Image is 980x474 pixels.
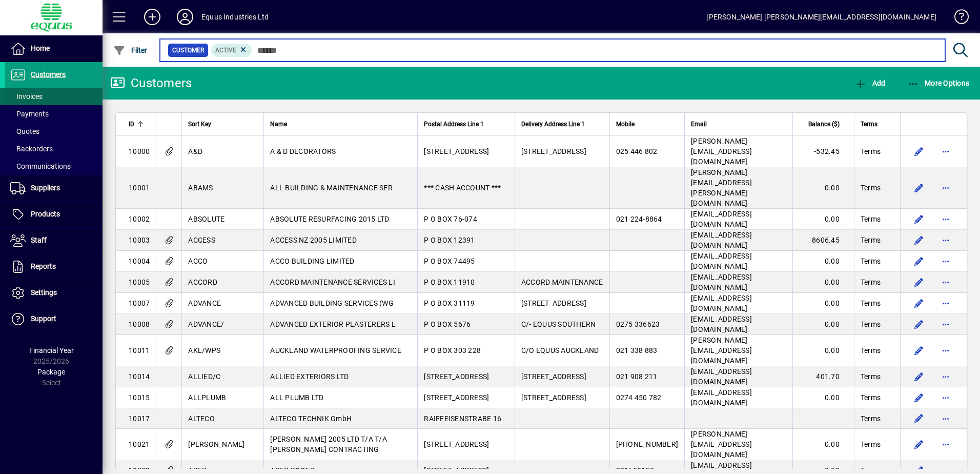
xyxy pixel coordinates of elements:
span: [STREET_ADDRESS] [521,393,586,402]
span: Delivery Address Line 1 [521,118,585,130]
span: [EMAIL_ADDRESS][DOMAIN_NAME] [691,367,752,386]
button: More options [937,410,954,427]
td: 0.00 [792,335,854,366]
td: 401.70 [792,366,854,387]
span: ABSOLUTE RESURFACING 2015 LTD [270,215,389,223]
span: C/O EQUUS AUCKLAND [521,346,599,354]
span: 10015 [129,393,150,402]
td: 0.00 [792,429,854,460]
span: Home [31,44,50,52]
span: 0275 336623 [616,320,660,328]
span: ALLPLUMB [188,393,226,402]
span: ALL BUILDING & MAINTENANCE SER [270,184,393,192]
span: Filter [113,46,148,54]
button: More options [937,180,954,196]
span: 10008 [129,320,150,328]
span: Customers [31,70,66,78]
span: ACCO [188,257,208,265]
span: Mobile [616,118,635,130]
button: More Options [905,74,972,92]
span: 10021 [129,440,150,448]
span: Quotes [10,127,39,135]
span: Terms [861,146,881,156]
span: Support [31,314,56,323]
span: Financial Year [29,346,74,354]
button: Edit [911,180,927,196]
button: Edit [911,253,927,269]
span: [STREET_ADDRESS] [521,372,586,381]
span: Staff [31,236,47,244]
td: 0.00 [792,251,854,272]
button: Add [136,8,169,26]
button: Edit [911,316,927,332]
span: 025 446 802 [616,147,658,155]
div: Name [270,118,411,130]
button: More options [937,211,954,227]
span: Terms [861,371,881,382]
span: 10002 [129,215,150,223]
span: ACCO BUILDING LIMITED [270,257,354,265]
span: Name [270,118,287,130]
span: [STREET_ADDRESS] [424,372,489,381]
button: Edit [911,368,927,385]
span: [EMAIL_ADDRESS][DOMAIN_NAME] [691,315,752,333]
span: P O BOX 303 228 [424,346,481,354]
a: Settings [5,280,103,306]
span: AKL/WPS [188,346,220,354]
span: ACCESS NZ 2005 LIMITED [270,236,357,244]
a: Products [5,202,103,227]
div: Equus Industries Ltd [201,9,269,25]
span: 10000 [129,147,150,155]
span: P O BOX 76-074 [424,215,477,223]
span: ALLIED EXTERIORS LTD [270,372,349,381]
span: [EMAIL_ADDRESS][DOMAIN_NAME] [691,231,752,249]
button: More options [937,316,954,332]
span: Customer [172,45,204,55]
span: Terms [861,439,881,449]
span: Postal Address Line 1 [424,118,484,130]
a: Invoices [5,88,103,105]
a: Home [5,36,103,62]
a: Backorders [5,140,103,157]
span: [STREET_ADDRESS] [424,440,489,448]
span: [PERSON_NAME][EMAIL_ADDRESS][DOMAIN_NAME] [691,336,752,365]
span: [PHONE_NUMBER] [616,440,679,448]
span: [EMAIL_ADDRESS][DOMAIN_NAME] [691,294,752,312]
button: Edit [911,389,927,406]
span: Terms [861,118,877,130]
td: -532.45 [792,136,854,167]
span: P O BOX 12391 [424,236,475,244]
span: ALTECO [188,414,215,423]
button: More options [937,436,954,452]
td: 0.00 [792,293,854,314]
span: 021 908 211 [616,372,658,381]
span: ADVANCE [188,299,221,307]
span: ACCESS [188,236,215,244]
button: Edit [911,410,927,427]
button: More options [937,389,954,406]
button: Edit [911,143,927,160]
button: More options [937,232,954,248]
span: 10004 [129,257,150,265]
div: Balance ($) [799,118,849,130]
span: [PERSON_NAME][EMAIL_ADDRESS][DOMAIN_NAME] [691,137,752,166]
div: ID [129,118,150,130]
span: ALTECO TECHNIK GmbH [270,414,352,423]
a: Support [5,306,103,332]
span: Communications [10,162,71,170]
div: Mobile [616,118,679,130]
td: 0.00 [792,272,854,293]
span: Terms [861,345,881,355]
span: Email [691,118,707,130]
span: P O BOX 31119 [424,299,475,307]
button: Edit [911,232,927,248]
span: [EMAIL_ADDRESS][DOMAIN_NAME] [691,210,752,228]
span: Terms [861,392,881,403]
a: Suppliers [5,175,103,201]
button: Edit [911,436,927,452]
span: [STREET_ADDRESS] [424,393,489,402]
div: Email [691,118,786,130]
a: Communications [5,157,103,175]
span: 10011 [129,346,150,354]
td: 0.00 [792,314,854,335]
